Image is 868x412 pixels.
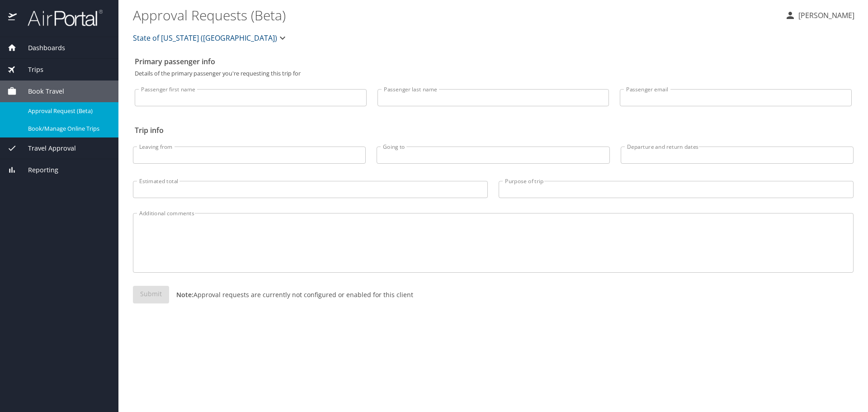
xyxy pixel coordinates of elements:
[781,7,858,24] button: [PERSON_NAME]
[135,54,852,69] h2: Primary passenger info
[169,290,413,299] p: Approval requests are currently not configured or enabled for this client
[17,43,65,53] span: Dashboards
[133,1,778,29] h1: Approval Requests (Beta)
[17,65,43,75] span: Trips
[17,143,76,153] span: Travel Approval
[18,9,103,27] img: airportal-logo.png
[796,10,854,21] p: [PERSON_NAME]
[176,290,193,299] strong: Note:
[133,32,277,44] span: State of [US_STATE] ([GEOGRAPHIC_DATA])
[135,123,852,137] h2: Trip info
[17,165,58,175] span: Reporting
[135,71,852,76] p: Details of the primary passenger you're requesting this trip for
[28,124,108,133] span: Book/Manage Online Trips
[28,107,108,115] span: Approval Request (Beta)
[8,9,18,27] img: icon-airportal.png
[129,29,292,47] button: State of [US_STATE] ([GEOGRAPHIC_DATA])
[17,86,64,96] span: Book Travel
